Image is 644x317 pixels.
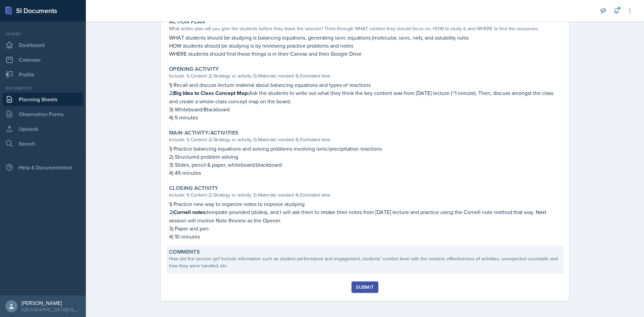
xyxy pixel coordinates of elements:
p: 4) 10 minutes [169,232,561,241]
p: WHAT students should be studying is balancing equations, generating ionic equations (molecular, i... [169,34,561,42]
a: Planning Sheets [3,93,83,106]
div: Include: 1) Content 2) Strategy or activity 3) Materials needed 4) Estimated time [169,192,561,199]
p: WHERE students should find these things is in their Canvas and their Google Drive [169,50,561,58]
label: Closing Activity [169,185,218,192]
div: Leader [3,31,83,37]
div: [PERSON_NAME] [21,300,80,306]
a: Profile [3,68,83,81]
div: How did the session go? Include information such as student performance and engagement, students'... [169,255,561,269]
strong: Big Idea to Class Concept Map: [173,89,249,97]
a: Calendar [3,53,83,66]
label: Comments [169,249,200,255]
a: Dashboard [3,38,83,52]
a: Search [3,137,83,150]
p: 3) Slides, pencil & paper, whiteboard/blackboard [169,161,561,169]
div: Include: 1) Content 2) Strategy or activity 3) Materials needed 4) Estimated time [169,72,561,80]
div: [GEOGRAPHIC_DATA][US_STATE] in [GEOGRAPHIC_DATA] [21,306,80,313]
p: 2) Structured problem solving [169,153,561,161]
p: 1) Practice new way to organize notes to improve studying [169,200,561,208]
strong: Cornell notes: [173,208,207,216]
div: Documents [3,85,83,91]
p: 2) template provided (slides), and I will ask them to retake their notes from [DATE] lecture and ... [169,208,561,224]
label: Main Activity/Activities [169,129,239,136]
button: Submit [352,281,378,293]
p: 1) Practice balancing equations and solving problems involving ionic/precipitation reactions [169,145,561,153]
p: 4) 45 minutes [169,169,561,177]
div: What action plan will you give the students before they leave the session? Think through WHAT con... [169,25,561,32]
div: Help & Documentation [3,161,83,174]
p: 1) Recall and discuss lecture material about balancing equations and types of reactions [169,81,561,89]
a: Uploads [3,122,83,136]
label: Opening Activity [169,66,219,72]
label: Action Plan [169,18,205,25]
p: 3) Paper and pen [169,224,561,232]
p: 4) 5 minutes [169,113,561,121]
p: HOW students should be studying is by reviewing practice problems and notes [169,42,561,50]
div: Include: 1) Content 2) Strategy or activity 3) Materials needed 4) Estimated time [169,136,561,143]
p: 2) Ask the students to write out what they think the key content was from [DATE] lecture (~1 minu... [169,89,561,105]
a: Observation Forms [3,107,83,121]
div: Submit [356,284,374,290]
p: 3) Whiteboard/Blackboard [169,105,561,113]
